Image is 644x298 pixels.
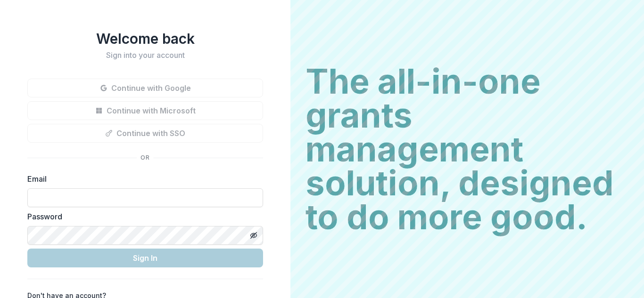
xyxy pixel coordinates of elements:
h1: Welcome back [27,30,263,47]
button: Continue with SSO [27,124,263,143]
button: Toggle password visibility [246,228,261,243]
button: Continue with Microsoft [27,101,263,120]
button: Continue with Google [27,79,263,97]
label: Email [27,173,257,185]
button: Sign In [27,249,263,267]
h2: Sign into your account [27,51,263,60]
label: Password [27,211,257,222]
